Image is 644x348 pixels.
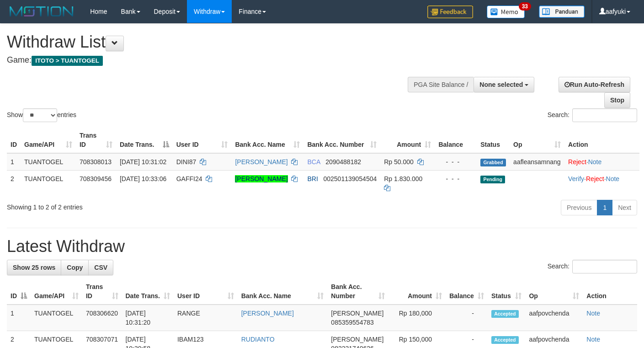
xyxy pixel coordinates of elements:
[380,127,435,153] th: Amount: activate to sort column ascending
[389,278,446,305] th: Amount: activate to sort column ascending
[331,310,383,317] span: [PERSON_NAME]
[564,127,639,153] th: Action
[88,260,113,275] a: CSV
[32,56,103,66] span: ITOTO > TUANTOGEL
[323,175,377,182] span: Copy 002501139054504 to clipboard
[94,264,107,271] span: CSV
[548,260,637,273] label: Search:
[479,81,523,88] span: None selected
[586,310,600,317] a: Note
[21,153,76,171] td: TUANTOGEL
[488,278,526,305] th: Status: activate to sort column ascending
[31,305,82,331] td: TUANTOGEL
[384,175,422,182] span: Rp 1.830.000
[327,278,389,305] th: Bank Acc. Number: activate to sort column ascending
[31,278,82,305] th: Game/API: activate to sort column ascending
[446,278,488,305] th: Balance: activate to sort column ascending
[446,305,488,331] td: -
[491,310,519,318] span: Accepted
[477,127,510,153] th: Status
[80,158,112,166] span: 708308013
[21,127,76,153] th: Game/API: activate to sort column ascending
[604,92,630,108] a: Stop
[325,158,361,166] span: Copy 2090488182 to clipboard
[80,175,112,182] span: 708309456
[438,174,473,183] div: - - -
[7,153,21,171] td: 1
[519,2,531,11] span: 33
[606,175,620,182] a: Note
[7,170,21,196] td: 2
[7,5,76,18] img: MOTION_logo.png
[76,127,116,153] th: Trans ID: activate to sort column ascending
[120,158,166,166] span: [DATE] 10:31:02
[548,108,637,122] label: Search:
[120,175,166,182] span: [DATE] 10:33:06
[586,175,604,182] a: Reject
[561,200,597,215] a: Previous
[586,336,600,343] a: Note
[588,158,602,166] a: Note
[510,127,564,153] th: Op: activate to sort column ascending
[568,175,584,182] a: Verify
[235,158,287,166] a: [PERSON_NAME]
[480,159,506,166] span: Grabbed
[173,127,232,153] th: User ID: activate to sort column ascending
[238,278,328,305] th: Bank Acc. Name: activate to sort column ascending
[612,200,637,215] a: Next
[438,157,473,166] div: - - -
[82,305,122,331] td: 708306620
[7,199,261,212] div: Showing 1 to 2 of 2 entries
[583,278,637,305] th: Action
[564,170,639,196] td: · ·
[427,5,473,18] img: Feedback.jpg
[176,158,197,166] span: DINI87
[7,278,31,305] th: ID: activate to sort column descending
[491,336,519,344] span: Accepted
[67,264,83,271] span: Copy
[307,175,318,182] span: BRI
[307,158,320,166] span: BCA
[61,260,89,275] a: Copy
[597,200,612,215] a: 1
[174,305,238,331] td: RANGE
[559,77,630,92] a: Run Auto-Refresh
[176,175,202,182] span: GAFFI24
[7,237,637,256] h1: Latest Withdraw
[568,158,586,166] a: Reject
[7,127,21,153] th: ID
[7,305,31,331] td: 1
[13,264,55,271] span: Show 25 rows
[487,5,525,18] img: Button%20Memo.svg
[231,127,303,153] th: Bank Acc. Name: activate to sort column ascending
[384,158,414,166] span: Rp 50.000
[539,5,585,18] img: panduan.png
[241,310,294,317] a: [PERSON_NAME]
[480,176,505,183] span: Pending
[7,56,420,65] h4: Game:
[235,175,287,182] a: [PERSON_NAME]
[122,305,174,331] td: [DATE] 10:31:20
[241,336,275,343] a: RUDIANTO
[572,108,637,122] input: Search:
[389,305,446,331] td: Rp 180,000
[474,77,534,92] button: None selected
[525,278,583,305] th: Op: activate to sort column ascending
[510,153,564,171] td: aafleansamnang
[525,305,583,331] td: aafpovchenda
[122,278,174,305] th: Date Trans.: activate to sort column ascending
[21,170,76,196] td: TUANTOGEL
[408,77,474,92] div: PGA Site Balance /
[7,260,61,275] a: Show 25 rows
[7,108,76,122] label: Show entries
[116,127,173,153] th: Date Trans.: activate to sort column descending
[572,260,637,273] input: Search:
[331,336,383,343] span: [PERSON_NAME]
[174,278,238,305] th: User ID: activate to sort column ascending
[23,108,57,122] select: Showentries
[331,319,373,326] span: Copy 085359554783 to clipboard
[303,127,380,153] th: Bank Acc. Number: activate to sort column ascending
[82,278,122,305] th: Trans ID: activate to sort column ascending
[435,127,477,153] th: Balance
[7,33,420,51] h1: Withdraw List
